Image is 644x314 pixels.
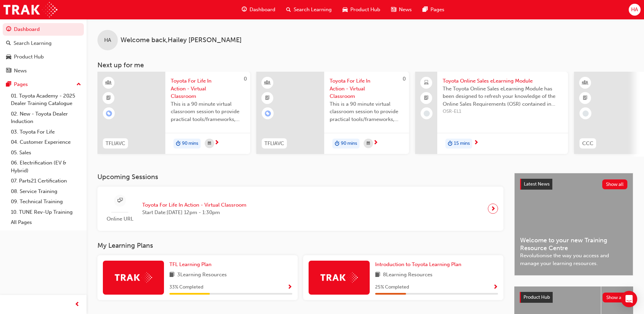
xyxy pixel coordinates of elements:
button: DashboardSearch LearningProduct HubNews [3,22,84,78]
span: next-icon [373,140,378,146]
a: Dashboard [3,23,84,36]
a: 08. Service Training [8,186,84,197]
span: news-icon [6,68,11,74]
a: 0TFLIAVCToyota For Life In Action - Virtual ClassroomThis is a 90 minute virtual classroom sessio... [97,72,250,154]
span: booktick-icon [583,94,588,103]
span: guage-icon [6,27,11,33]
span: 8 Learning Resources [383,271,433,279]
span: 90 mins [182,140,198,147]
a: Product HubShow all [520,292,628,303]
span: Search Learning [294,6,332,14]
a: Product Hub [3,51,84,63]
span: Show Progress [287,284,292,291]
h3: Next up for me [87,61,644,69]
span: learningResourceType_INSTRUCTOR_LED-icon [583,78,588,87]
span: booktick-icon [265,94,270,103]
span: learningRecordVerb_ENROLL-icon [265,110,271,117]
div: Pages [14,81,28,88]
span: This is a 90 minute virtual classroom session to provide practical tools/frameworks, behaviours a... [171,100,245,123]
span: Welcome to your new Training Resource Centre [520,237,627,252]
span: laptop-icon [424,78,429,87]
span: HA [104,36,111,44]
div: Search Learning [14,39,52,47]
span: TFL Learning Plan [169,261,211,267]
span: Toyota For Life In Action - Virtual Classroom [171,77,245,100]
a: Trak [3,2,57,17]
img: Trak [320,272,358,283]
a: Latest NewsShow all [520,179,627,190]
span: Show Progress [493,284,498,291]
span: 3 Learning Resources [177,271,227,279]
span: The Toyota Online Sales eLearning Module has been designed to refresh your knowledge of the Onlin... [443,85,563,108]
span: car-icon [343,5,348,14]
span: Dashboard [250,6,275,14]
a: News [3,65,84,77]
h3: Upcoming Sessions [97,173,503,181]
a: Search Learning [3,37,84,50]
img: Trak [115,272,152,283]
span: duration-icon [335,139,339,148]
a: 10. TUNE Rev-Up Training [8,207,84,217]
span: HA [631,6,638,14]
a: 07. Parts21 Certification [8,176,84,186]
span: OSR-EL1 [443,108,563,116]
a: Latest NewsShow allWelcome to your new Training Resource CentreRevolutionise the way you access a... [514,173,633,276]
span: learningRecordVerb_NONE-icon [424,110,430,117]
span: 0 [244,76,247,82]
span: next-icon [474,140,479,146]
span: booktick-icon [424,94,429,103]
a: guage-iconDashboard [236,3,281,17]
span: duration-icon [448,139,453,148]
a: 06. Electrification (EV & Hybrid) [8,158,84,176]
span: guage-icon [242,5,247,14]
span: learningRecordVerb_ENROLL-icon [106,110,112,117]
button: Show Progress [493,283,498,292]
a: 0TFLIAVCToyota For Life In Action - Virtual ClassroomThis is a 90 minute virtual classroom sessio... [256,72,409,154]
a: car-iconProduct Hub [337,3,386,17]
span: learningRecordVerb_NONE-icon [583,110,589,117]
a: 05. Sales [8,147,84,158]
span: Product Hub [350,6,380,14]
a: 03. Toyota For Life [8,127,84,137]
span: Latest News [524,181,550,187]
button: Pages [3,78,84,91]
span: TFLIAVC [106,140,125,147]
span: prev-icon [75,300,80,309]
span: sessionType_ONLINE_URL-icon [117,196,123,205]
span: Start Date: [DATE] 12pm - 1:30pm [142,209,246,216]
span: Welcome back , Hailey [PERSON_NAME] [121,36,242,44]
span: news-icon [391,5,396,14]
a: 09. Technical Training [8,196,84,207]
button: Show Progress [287,283,292,292]
a: search-iconSearch Learning [281,3,337,17]
a: Online URLToyota For Life In Action - Virtual ClassroomStart Date:[DATE] 12pm - 1:30pm [103,192,498,226]
span: News [399,6,412,14]
span: Revolutionise the way you access and manage your learning resources. [520,252,627,267]
span: book-icon [169,271,174,279]
span: TFLIAVC [264,140,284,147]
span: up-icon [76,80,81,89]
span: Pages [430,6,444,14]
span: Toyota For Life In Action - Virtual Classroom [330,77,404,100]
span: next-icon [214,140,219,146]
span: calendar-icon [367,139,370,148]
span: learningResourceType_INSTRUCTOR_LED-icon [265,78,270,87]
span: 0 [403,76,406,82]
a: news-iconNews [386,3,417,17]
span: Product Hub [523,294,550,300]
span: Introduction to Toyota Learning Plan [375,261,461,267]
span: booktick-icon [106,94,111,103]
span: 33 % Completed [169,283,203,291]
h3: My Learning Plans [97,242,503,249]
a: Introduction to Toyota Learning Plan [375,261,464,268]
span: search-icon [6,40,11,47]
span: learningResourceType_INSTRUCTOR_LED-icon [106,78,111,87]
div: News [14,67,27,75]
span: pages-icon [423,5,428,14]
div: Open Intercom Messenger [621,291,637,307]
span: car-icon [6,54,11,60]
span: duration-icon [176,139,181,148]
span: next-icon [491,204,496,213]
span: search-icon [286,5,291,14]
